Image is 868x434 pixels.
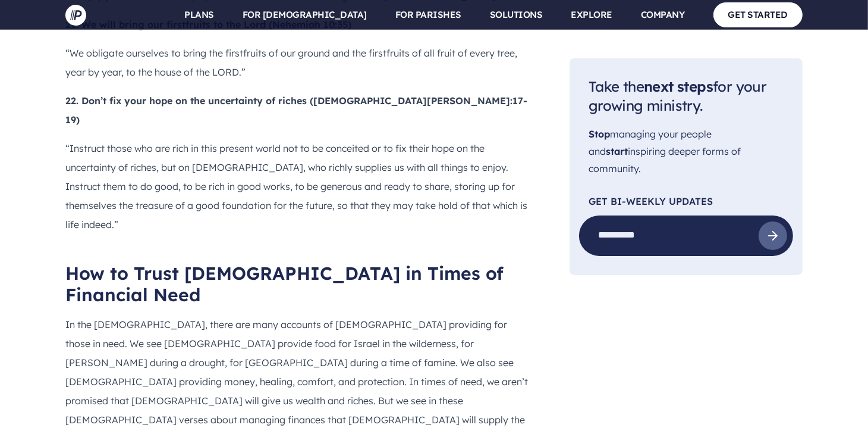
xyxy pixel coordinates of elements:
p: “We obligate ourselves to bring the firstfruits of our ground and the firstfruits of all fruit of... [65,43,532,82]
p: Get Bi-Weekly Updates [589,196,784,206]
span: Take the for your growing ministry. [589,77,766,115]
p: managing your people and inspiring deeper forms of community. [589,126,784,177]
span: Stop [589,129,610,140]
span: next steps [644,77,713,95]
a: GET STARTED [713,2,803,27]
h2: How to Trust [DEMOGRAPHIC_DATA] in Times of Financial Need [65,263,532,305]
b: 22. Don’t fix your hope on the uncertainty of riches ([DEMOGRAPHIC_DATA][PERSON_NAME]:17-19) [65,95,527,126]
p: “Instruct those who are rich in this present world not to be conceited or to fix their hope on th... [65,139,532,234]
span: start [606,145,628,157]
